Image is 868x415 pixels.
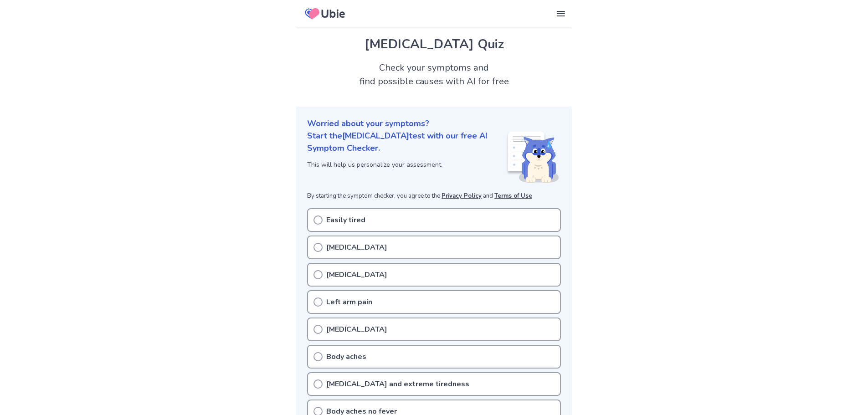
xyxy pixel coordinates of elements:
[506,132,559,183] img: Shiba
[326,242,387,253] p: [MEDICAL_DATA]
[326,351,366,362] p: Body aches
[307,118,561,130] p: Worried about your symptoms?
[326,297,372,307] p: Left arm pain
[307,160,506,169] p: This will help us personalize your assessment.
[494,192,532,200] a: Terms of Use
[442,192,482,200] a: Privacy Policy
[307,130,506,154] p: Start the [MEDICAL_DATA] test with our free AI Symptom Checker.
[326,379,469,389] p: [MEDICAL_DATA] and extreme tiredness
[307,192,561,201] p: By starting the symptom checker, you agree to the and
[326,324,387,335] p: [MEDICAL_DATA]
[326,215,365,225] p: Easily tired
[296,61,572,88] h2: Check your symptoms and find possible causes with AI for free
[307,35,561,54] h1: [MEDICAL_DATA] Quiz
[326,269,387,280] p: [MEDICAL_DATA]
